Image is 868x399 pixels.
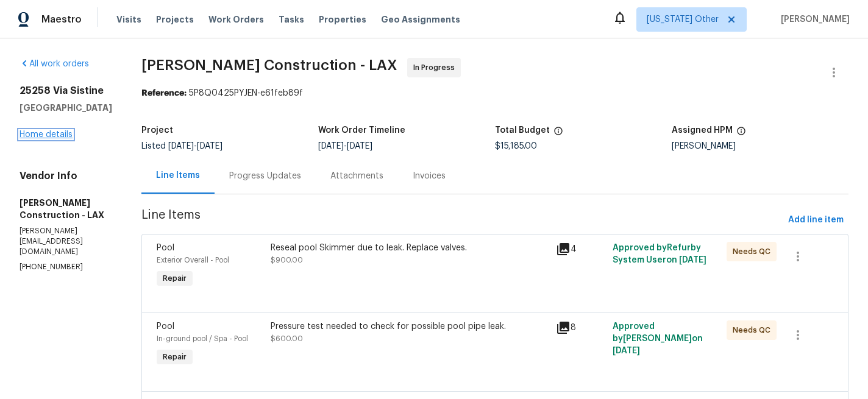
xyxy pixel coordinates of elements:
[157,256,229,264] span: Exterior Overall - Pool
[141,142,222,150] span: Listed
[318,142,372,150] span: -
[347,142,372,150] span: [DATE]
[141,89,187,97] b: Reference:
[208,13,264,26] span: Work Orders
[271,320,549,333] div: Pressure test needed to check for possible pool pipe leak.
[157,322,174,331] span: Pool
[158,351,191,363] span: Repair
[141,209,783,231] span: Line Items
[20,85,112,97] h2: 25258 Via Sistine
[413,62,460,74] span: In Progress
[168,142,222,150] span: -
[229,170,301,182] div: Progress Updates
[672,126,733,135] h5: Assigned HPM
[788,213,844,228] span: Add line item
[20,262,112,272] p: [PHONE_NUMBER]
[271,335,303,342] span: $600.00
[158,272,191,284] span: Repair
[157,244,174,252] span: Pool
[556,320,605,335] div: 8
[553,126,563,142] span: The total cost of line items that have been proposed by Opendoor. This sum includes line items th...
[733,324,775,336] span: Needs QC
[318,142,344,150] span: [DATE]
[116,13,141,26] span: Visits
[318,126,405,135] h5: Work Order Timeline
[156,13,194,26] span: Projects
[679,256,706,264] span: [DATE]
[613,347,640,355] span: [DATE]
[733,245,775,258] span: Needs QC
[271,256,303,264] span: $900.00
[141,87,848,99] div: 5P8Q0425PYJEN-e61feb89f
[319,13,366,26] span: Properties
[776,13,850,26] span: [PERSON_NAME]
[271,242,549,254] div: Reseal pool Skimmer due to leak. Replace valves.
[556,242,605,256] div: 4
[613,244,706,264] span: Approved by Refurby System User on
[20,102,112,114] h5: [GEOGRAPHIC_DATA]
[279,15,304,24] span: Tasks
[141,58,397,72] span: [PERSON_NAME] Construction - LAX
[413,170,446,182] div: Invoices
[330,170,383,182] div: Attachments
[783,209,848,231] button: Add line item
[20,130,73,139] a: Home details
[20,197,112,221] h5: [PERSON_NAME] Construction - LAX
[156,169,200,182] div: Line Items
[495,142,537,150] span: $15,185.00
[141,126,173,135] h5: Project
[20,170,112,182] h4: Vendor Info
[157,335,248,342] span: In-ground pool / Spa - Pool
[647,13,719,26] span: [US_STATE] Other
[672,142,848,150] div: [PERSON_NAME]
[613,322,703,355] span: Approved by [PERSON_NAME] on
[20,226,112,257] p: [PERSON_NAME][EMAIL_ADDRESS][DOMAIN_NAME]
[20,60,89,68] a: All work orders
[736,126,746,142] span: The hpm assigned to this work order.
[168,142,194,150] span: [DATE]
[495,126,550,135] h5: Total Budget
[41,13,82,26] span: Maestro
[197,142,222,150] span: [DATE]
[381,13,460,26] span: Geo Assignments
